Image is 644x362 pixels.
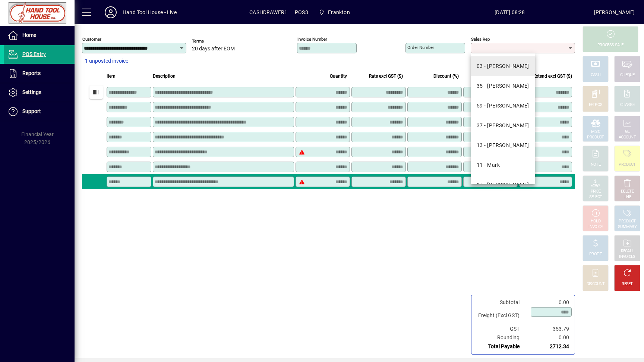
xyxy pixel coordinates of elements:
mat-label: Sales rep [471,37,490,42]
div: 11 - Mark [477,161,500,169]
div: LINE [624,194,631,200]
div: DELETE [621,189,634,194]
span: Description [153,72,176,80]
div: 37 - [PERSON_NAME] [477,122,529,129]
mat-option: 03 - Campbell [471,56,535,76]
span: Terms [192,39,237,44]
div: DISCOUNT [587,281,604,287]
mat-option: 11 - Mark [471,155,535,175]
div: PROFIT [589,252,602,257]
span: Quantity [330,72,347,80]
div: EFTPOS [589,102,603,108]
a: Support [4,102,75,121]
td: Total Payable [474,342,527,351]
mat-label: Customer [82,37,101,42]
span: Frankton [316,6,353,19]
div: 13 - [PERSON_NAME] [477,141,529,149]
a: Home [4,26,75,45]
div: ACCOUNT [619,135,636,140]
div: RESET [622,281,633,287]
mat-label: Invoice number [297,37,327,42]
td: Freight (Excl GST) [474,307,527,325]
div: PRODUCT [619,162,635,168]
span: CASHDRAWER1 [249,6,287,18]
span: Extend excl GST ($) [533,72,572,80]
div: INVOICES [619,254,635,260]
a: Reports [4,64,75,83]
mat-option: 13 - Lucy Dipple [471,135,535,155]
span: Discount (%) [433,72,459,80]
div: 59 - [PERSON_NAME] [477,102,529,110]
span: POS3 [295,6,308,18]
span: POS Entry [22,51,46,57]
div: CASH [591,72,600,78]
div: NOTE [591,162,600,168]
span: Home [22,32,36,38]
div: SUMMARY [618,224,637,230]
mat-option: 87 - Matt [471,175,535,195]
mat-option: 37 - Kelvin [471,116,535,135]
td: 0.00 [527,333,572,342]
td: 353.79 [527,325,572,333]
span: Support [22,108,41,114]
span: 1 unposted invoice [85,57,128,65]
button: Profile [99,6,123,19]
span: 20 days after EOM [192,46,235,52]
div: PRODUCT [587,135,604,140]
div: SELECT [589,194,602,200]
td: Subtotal [474,298,527,307]
button: 1 unposted invoice [82,54,131,68]
span: Frankton [328,6,350,18]
div: Hand Tool House - Live [123,6,177,18]
mat-label: Order number [407,45,434,50]
div: 87 - [PERSON_NAME] [477,181,529,189]
a: Settings [4,83,75,102]
td: 2712.34 [527,342,572,351]
div: CHEQUE [620,72,634,78]
td: 0.00 [527,298,572,307]
mat-option: 35 - Cheri De Baugh [471,76,535,96]
span: Item [107,72,116,80]
span: Reports [22,70,41,76]
div: HOLD [591,219,600,224]
span: Rate excl GST ($) [369,72,403,80]
div: CHARGE [620,102,635,108]
div: 35 - [PERSON_NAME] [477,82,529,90]
div: [PERSON_NAME] [594,6,635,18]
span: Settings [22,89,41,95]
span: [DATE] 08:28 [426,6,594,18]
div: MISC [591,129,600,135]
div: PRODUCT [619,219,635,224]
div: 03 - [PERSON_NAME] [477,62,529,70]
td: Rounding [474,333,527,342]
mat-option: 59 - CRAIG [471,96,535,116]
div: RECALL [621,249,634,254]
div: GL [625,129,630,135]
div: INVOICE [588,224,602,230]
div: PROCESS SALE [597,43,624,48]
div: PRICE [591,189,601,194]
td: GST [474,325,527,333]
